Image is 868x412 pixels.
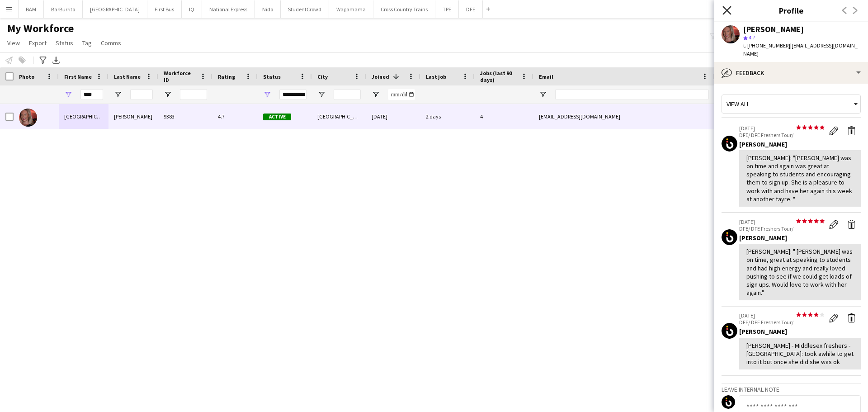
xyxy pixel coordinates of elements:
div: [EMAIL_ADDRESS][DOMAIN_NAME] [533,104,714,129]
div: [PERSON_NAME] [743,25,804,33]
div: [PERSON_NAME] [739,140,861,148]
button: TPE [435,0,459,18]
button: Open Filter Menu [317,90,325,99]
div: 2 days [420,104,475,129]
button: Open Filter Menu [64,90,72,99]
button: Open Filter Menu [164,90,172,99]
button: Open Filter Menu [263,90,271,99]
div: [PERSON_NAME] [739,234,861,242]
button: Open Filter Menu [114,90,122,99]
button: Open Filter Menu [539,90,547,99]
span: Last Name [114,73,141,80]
span: View [7,39,20,47]
div: [PERSON_NAME]: " [PERSON_NAME] was on time, great at speaking to students and had high energy and... [746,247,854,297]
p: DFE/ DFE Freshers Tour/ [739,132,825,138]
img: Elva Tynan [19,109,37,127]
div: [GEOGRAPHIC_DATA] [59,104,108,129]
button: DFE [459,0,483,18]
button: Wagamama [329,0,373,18]
a: Status [52,37,77,49]
span: Status [56,39,73,47]
span: Workforce ID [164,70,196,83]
button: First Bus [147,0,182,18]
span: Joined [372,73,389,80]
a: Comms [97,37,125,49]
app-action-btn: Advanced filters [38,55,48,66]
span: Jobs (last 90 days) [480,70,517,83]
span: Photo [19,73,34,80]
button: IQ [182,0,202,18]
span: Rating [218,73,235,80]
div: [DATE] [366,104,420,129]
span: First Name [64,73,92,80]
input: Joined Filter Input [388,89,415,100]
input: Workforce ID Filter Input [180,89,207,100]
span: View all [726,100,750,108]
button: Open Filter Menu [372,90,380,99]
a: Tag [79,37,95,49]
span: | [EMAIL_ADDRESS][DOMAIN_NAME] [743,42,858,57]
div: [GEOGRAPHIC_DATA] [312,104,366,129]
div: 9383 [158,104,212,129]
button: StudentCrowd [281,0,329,18]
span: Status [263,73,281,80]
span: Tag [82,39,92,47]
p: DFE/ DFE Freshers Tour/ [739,319,825,326]
span: Comms [101,39,121,47]
a: View [4,37,24,49]
input: First Name Filter Input [80,89,103,100]
button: National Express [202,0,255,18]
a: Export [25,37,50,49]
h3: Leave internal note [722,385,861,393]
p: [DATE] [739,125,825,132]
button: BAM [19,0,44,18]
span: Export [29,39,47,47]
span: My Workforce [7,22,74,35]
div: 4.7 [212,104,258,129]
div: [PERSON_NAME]: "[PERSON_NAME] was on time and again was great at speaking to students and encoura... [746,154,854,203]
button: Cross Country Trains [373,0,435,18]
input: Last Name Filter Input [130,89,153,100]
div: Feedback [714,62,868,84]
span: City [317,73,328,80]
span: Last job [426,73,446,80]
div: [PERSON_NAME] [739,327,861,336]
span: Email [539,73,553,80]
div: [PERSON_NAME] [108,104,158,129]
span: t. [PHONE_NUMBER] [743,42,790,49]
span: Active [263,114,291,120]
app-action-btn: Export XLSX [51,55,61,66]
input: Email Filter Input [555,89,709,100]
span: 4.7 [749,34,755,41]
p: [DATE] [739,312,825,319]
button: BarBurrito [44,0,83,18]
div: 4 [475,104,533,129]
input: City Filter Input [334,89,361,100]
button: Nido [255,0,281,18]
h3: Profile [714,5,868,16]
button: [GEOGRAPHIC_DATA] [83,0,147,18]
div: [PERSON_NAME] - Middlesex freshers - [GEOGRAPHIC_DATA]: took awhile to get into it but once she d... [746,341,854,366]
p: [DATE] [739,218,825,225]
p: DFE/ DFE Freshers Tour/ [739,225,825,232]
